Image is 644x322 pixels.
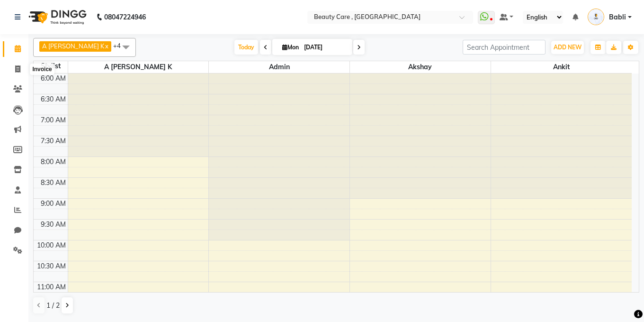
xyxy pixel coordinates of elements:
[350,61,491,73] span: Akshay
[39,220,68,230] div: 9:30 AM
[39,94,68,104] div: 6:30 AM
[113,42,128,49] span: +4
[24,4,89,30] img: logo
[35,282,68,292] div: 11:00 AM
[104,42,108,50] a: x
[35,240,68,250] div: 10:00 AM
[554,44,581,51] span: ADD NEW
[609,12,626,22] span: Babli
[280,44,301,51] span: Mon
[39,157,68,167] div: 8:00 AM
[104,4,146,30] b: 08047224946
[39,74,68,83] div: 6:00 AM
[463,40,546,55] input: Search Appointment
[551,41,584,54] button: ADD NEW
[68,61,209,73] span: A [PERSON_NAME] K
[39,178,68,188] div: 8:30 AM
[46,301,60,311] span: 1 / 2
[588,9,604,25] img: Babli
[30,64,54,75] div: Invoice
[39,199,68,209] div: 9:00 AM
[39,115,68,125] div: 7:00 AM
[209,61,349,73] span: Admin
[42,42,104,50] span: A [PERSON_NAME] K
[301,40,349,55] input: 2025-09-01
[491,61,632,73] span: Ankit
[39,136,68,146] div: 7:30 AM
[35,261,68,271] div: 10:30 AM
[234,40,258,55] span: Today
